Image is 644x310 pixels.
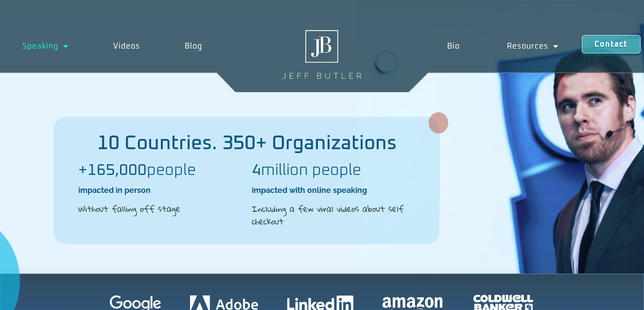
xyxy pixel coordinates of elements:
h2: impacted with online speaking [252,185,416,196]
h2: Including a few viral videos about self checkout [252,203,416,227]
a: Resources [484,35,582,57]
a: Bio [424,35,484,57]
b: 4 [252,163,261,178]
a: Videos [91,35,162,57]
h2: million people [252,163,416,178]
span: Contact [594,40,627,48]
h2: 10 Countries. 350+ Organizations [54,134,439,153]
a: Contact [582,35,640,53]
nav: Menu [424,35,582,57]
b: +165,000 [78,163,147,178]
h2: people [78,163,242,178]
h2: impacted in person [78,185,242,196]
a: Blog [162,35,225,57]
h2: Without falling off stage [78,203,242,215]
